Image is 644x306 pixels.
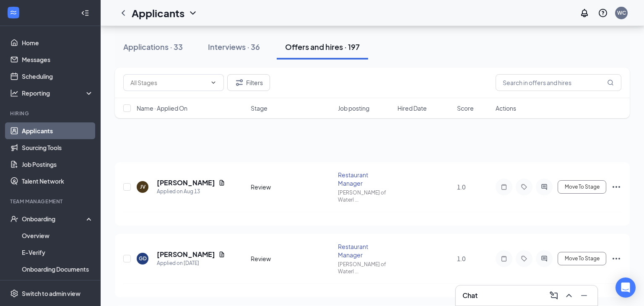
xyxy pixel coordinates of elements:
[22,277,93,294] a: Activity log
[22,51,93,68] a: Messages
[285,41,360,52] div: Offers and hires · 197
[519,184,529,190] svg: Tag
[251,254,332,263] div: Review
[598,8,608,18] svg: QuestionInfo
[562,289,576,302] button: ChevronUp
[462,291,478,300] h3: Chat
[22,289,80,298] div: Switch to admin view
[157,187,225,196] div: Applied on Aug 13
[499,255,509,262] svg: Note
[338,189,392,203] div: [PERSON_NAME] of Waterl ...
[210,79,217,86] svg: ChevronDown
[10,89,18,97] svg: Analysis
[22,34,93,51] a: Home
[611,182,621,192] svg: Ellipses
[157,259,225,267] div: Applied on [DATE]
[611,254,621,264] svg: Ellipses
[22,215,86,223] div: Onboarding
[617,9,626,16] div: WC
[132,6,184,20] h1: Applicants
[10,110,92,117] div: Hiring
[549,290,559,301] svg: ComposeMessage
[565,256,600,262] span: Move To Stage
[22,244,93,261] a: E-Verify
[565,184,600,190] span: Move To Stage
[22,139,93,156] a: Sourcing Tools
[539,255,549,262] svg: ActiveChat
[10,198,92,205] div: Team Management
[457,183,465,191] span: 1.0
[519,255,529,262] svg: Tag
[137,104,187,112] span: Name · Applied On
[81,9,89,17] svg: Collapse
[157,250,215,259] h5: [PERSON_NAME]
[457,255,465,262] span: 1.0
[218,251,225,258] svg: Document
[579,8,589,18] svg: Notifications
[499,184,509,190] svg: Note
[457,104,474,112] span: Score
[208,41,260,52] div: Interviews · 36
[22,122,93,139] a: Applicants
[338,242,392,259] div: Restaurant Manager
[10,289,18,298] svg: Settings
[607,79,614,86] svg: MagnifyingGlass
[251,183,332,191] div: Review
[227,74,270,91] button: Filter Filters
[558,180,606,194] button: Move To Stage
[338,171,392,187] div: Restaurant Manager
[157,178,215,187] h5: [PERSON_NAME]
[338,104,369,112] span: Job posting
[579,290,589,301] svg: Minimize
[496,104,516,112] span: Actions
[496,74,621,91] input: Search in offers and hires
[10,215,18,223] svg: UserCheck
[140,183,145,190] div: JV
[577,289,591,302] button: Minimize
[218,179,225,186] svg: Document
[188,8,198,18] svg: ChevronDown
[22,68,93,85] a: Scheduling
[123,41,183,52] div: Applications · 33
[251,104,267,112] span: Stage
[397,104,427,112] span: Hired Date
[22,89,94,97] div: Reporting
[539,184,549,190] svg: ActiveChat
[338,261,392,275] div: [PERSON_NAME] of Waterl ...
[22,173,93,189] a: Talent Network
[130,78,207,87] input: All Stages
[234,78,244,88] svg: Filter
[564,290,574,301] svg: ChevronUp
[139,255,147,262] div: GD
[22,156,93,173] a: Job Postings
[547,289,561,302] button: ComposeMessage
[9,8,18,17] svg: WorkstreamLogo
[118,8,128,18] svg: ChevronLeft
[22,227,93,244] a: Overview
[22,261,93,277] a: Onboarding Documents
[558,252,606,265] button: Move To Stage
[615,277,636,298] div: Open Intercom Messenger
